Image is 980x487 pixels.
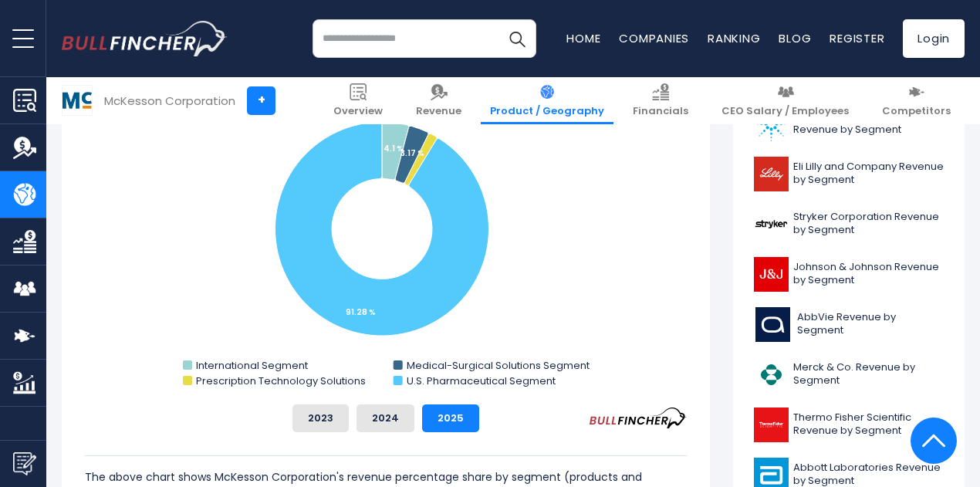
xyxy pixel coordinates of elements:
[498,19,536,58] button: Search
[754,357,789,392] img: MRK logo
[754,307,792,342] img: ABBV logo
[745,404,953,446] a: Thermo Fisher Scientific Revenue by Segment
[619,30,689,46] a: Companies
[793,211,944,237] span: Stryker Corporation Revenue by Segment
[797,311,944,337] span: AbbVie Revenue by Segment
[384,143,404,154] tspan: 4.1 %
[903,19,965,58] a: Login
[407,374,556,388] text: U.S. Pharmaceutical Segment
[104,92,235,110] div: McKesson Corporation
[633,105,688,118] span: Financials
[793,261,944,287] span: Johnson & Johnson Revenue by Segment
[721,105,849,118] span: CEO Salary / Employees
[745,253,953,296] a: Johnson & Johnson Revenue by Segment
[882,105,951,118] span: Competitors
[793,161,944,187] span: Eli Lilly and Company Revenue by Segment
[566,30,600,46] a: Home
[85,83,687,392] svg: McKesson Corporation's Revenue Share by Segment
[196,374,366,388] text: Prescription Technology Solutions
[62,21,228,56] a: Go to homepage
[63,86,92,115] img: MCK logo
[754,408,789,442] img: TMO logo
[793,411,944,438] span: Thermo Fisher Scientific Revenue by Segment
[873,77,960,124] a: Competitors
[754,207,789,242] img: SYK logo
[793,110,944,137] span: Agilent Technologies Revenue by Segment
[745,203,953,245] a: Stryker Corporation Revenue by Segment
[745,353,953,396] a: Merck & Co. Revenue by Segment
[62,21,228,56] img: bullfincher logo
[779,30,811,46] a: Blog
[324,77,392,124] a: Overview
[623,77,698,124] a: Financials
[830,30,884,46] a: Register
[422,404,479,432] button: 2025
[490,105,604,118] span: Product / Geography
[346,306,376,318] tspan: 91.28 %
[247,86,275,115] a: +
[407,77,471,124] a: Revenue
[481,77,613,124] a: Product / Geography
[712,77,858,124] a: CEO Salary / Employees
[754,257,789,292] img: JNJ logo
[745,153,953,195] a: Eli Lilly and Company Revenue by Segment
[793,361,944,387] span: Merck & Co. Revenue by Segment
[754,157,789,191] img: LLY logo
[407,358,590,373] text: Medical-Surgical Solutions Segment
[708,30,760,46] a: Ranking
[416,105,461,118] span: Revenue
[196,358,308,373] text: International Segment
[333,105,383,118] span: Overview
[745,303,953,346] a: AbbVie Revenue by Segment
[292,404,349,432] button: 2023
[357,404,414,432] button: 2024
[400,147,424,159] tspan: 3.17 %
